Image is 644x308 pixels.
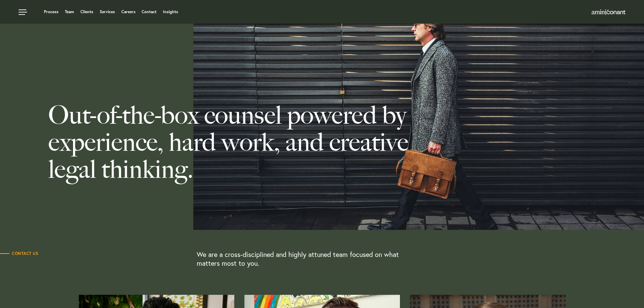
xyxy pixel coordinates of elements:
img: Amini & Conant [592,9,625,15]
p: We are a cross-disciplined and highly attuned team focused on what matters most to you. [197,250,413,268]
a: Insights [163,10,178,14]
a: Home [592,10,625,15]
a: Team [65,10,74,14]
a: Careers [121,10,136,14]
a: Services [100,10,115,14]
a: Clients [80,10,93,14]
a: Process [44,10,58,14]
a: Contact [142,10,157,14]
